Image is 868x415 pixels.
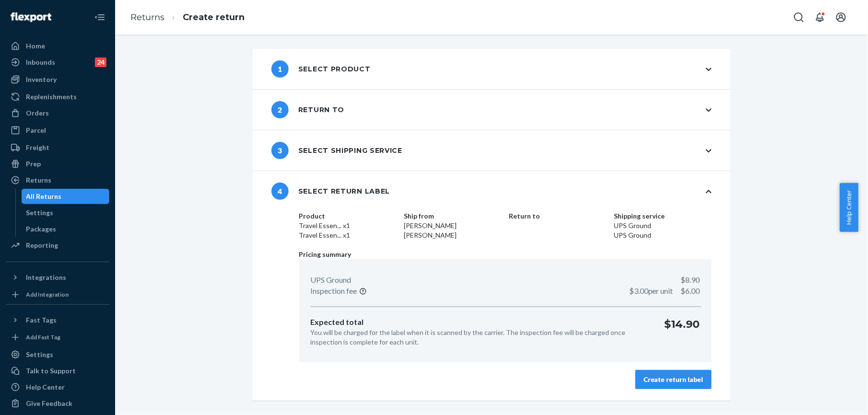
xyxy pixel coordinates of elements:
[404,211,502,221] dt: Ship from
[271,183,289,200] span: 4
[6,140,109,155] a: Freight
[635,370,712,389] button: Create return label
[26,366,76,376] div: Talk to Support
[22,221,110,237] a: Packages
[6,89,109,104] a: Replenishments
[6,123,109,138] a: Parcel
[22,189,110,204] a: All Returns
[509,211,607,221] dt: Return to
[22,205,110,220] a: Settings
[26,192,62,201] div: All Returns
[614,211,712,221] dt: Shipping service
[629,286,700,297] p: $6.00
[26,126,46,135] div: Parcel
[271,60,371,78] div: Select product
[404,221,502,231] dd: [PERSON_NAME]
[271,183,390,200] div: Select return label
[6,289,109,300] a: Add Integration
[11,12,51,22] img: Flexport logo
[311,328,649,347] p: You will be charged for the label when it is scanned by the carrier. The inspection fee will be c...
[810,8,830,27] button: Open notifications
[6,38,109,54] a: Home
[629,286,673,295] span: $3.00 per unit
[26,290,69,299] div: Add Integration
[271,101,344,118] div: Return to
[6,72,109,87] a: Inventory
[271,142,402,159] div: Select shipping service
[271,60,289,78] span: 1
[26,75,57,84] div: Inventory
[299,250,712,259] p: Pricing summary
[26,350,53,359] div: Settings
[840,183,858,232] button: Help Center
[789,8,809,27] button: Open Search Box
[26,208,54,218] div: Settings
[130,12,164,23] a: Returns
[26,58,55,67] div: Inbounds
[6,173,109,188] a: Returns
[26,92,77,102] div: Replenishments
[665,317,700,347] p: $14.90
[26,143,49,152] div: Freight
[26,399,72,408] div: Give Feedback
[6,312,109,328] button: Fast Tags
[271,101,289,118] span: 2
[26,175,51,185] div: Returns
[6,238,109,253] a: Reporting
[6,347,109,362] a: Settings
[311,286,357,297] p: Inspection fee
[26,241,58,250] div: Reporting
[6,156,109,172] a: Prep
[123,3,252,32] ol: breadcrumbs
[26,159,41,169] div: Prep
[311,317,649,328] p: Expected total
[6,396,109,411] button: Give Feedback
[299,221,397,231] dd: Travel Essen... x1
[299,231,397,240] dd: Travel Essen... x1
[681,275,700,286] p: $8.90
[614,221,712,231] dd: UPS Ground
[183,12,245,23] a: Create return
[26,333,60,341] div: Add Fast Tag
[26,224,57,234] div: Packages
[614,231,712,240] dd: UPS Ground
[299,211,397,221] dt: Product
[271,142,289,159] span: 3
[404,231,502,240] dd: [PERSON_NAME]
[6,270,109,285] button: Integrations
[26,382,65,392] div: Help Center
[26,273,66,282] div: Integrations
[26,315,57,325] div: Fast Tags
[95,58,106,67] div: 24
[26,41,45,51] div: Home
[644,375,704,384] div: Create return label
[311,275,352,286] p: UPS Ground
[6,332,109,343] a: Add Fast Tag
[6,363,109,379] a: Talk to Support
[6,380,109,395] a: Help Center
[6,105,109,121] a: Orders
[832,8,851,27] button: Open account menu
[90,8,109,27] button: Close Navigation
[26,108,49,118] div: Orders
[6,55,109,70] a: Inbounds24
